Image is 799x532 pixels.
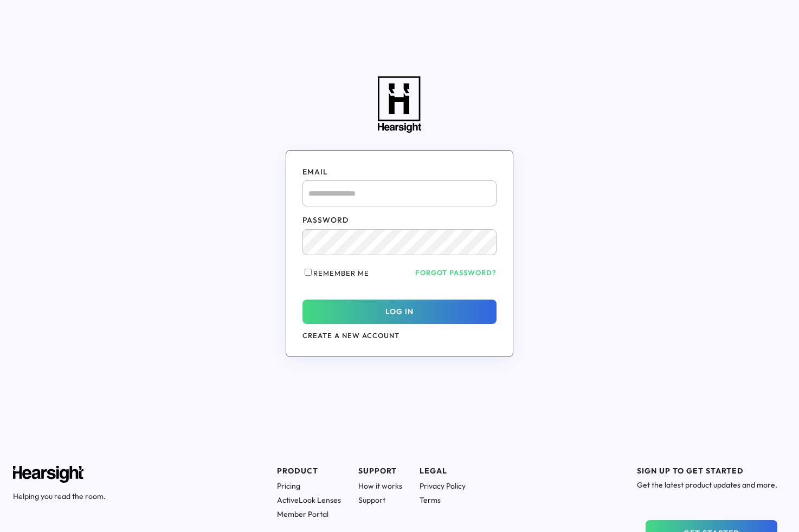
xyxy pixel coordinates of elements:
h1: Helping you read the room. [13,491,106,501]
h1: How it works [358,481,402,491]
h1: SIGN UP TO GET STARTED [637,466,777,476]
h1: Terms [420,495,466,505]
div: PRODUCT [277,466,341,477]
div: PASSWORD [302,215,497,226]
div: EMAIL [302,167,497,178]
img: Hearsight logo [13,466,83,483]
label: REMEMBER ME [313,269,369,277]
h1: Privacy Policy [420,481,466,491]
div: CREATE A NEW ACCOUNT [302,330,497,340]
img: Hearsight logo [378,76,421,133]
div: LEGAL [420,466,466,477]
h1: Support [358,495,402,505]
div: SUPPORT [358,466,402,477]
h1: ActiveLook Lenses [277,495,341,505]
a: FORGOT PASSWORD? [369,268,497,277]
button: LOG IN [302,300,497,324]
h1: Get the latest product updates and more. [637,480,777,490]
h1: Pricing [277,481,341,491]
h1: Member Portal [277,509,341,519]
